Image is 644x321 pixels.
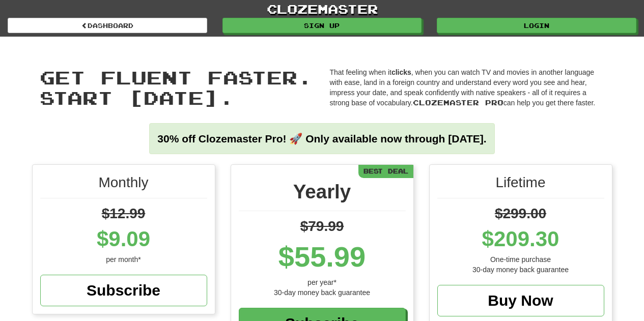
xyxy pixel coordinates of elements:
[437,285,604,316] a: Buy Now
[437,172,604,198] div: Lifetime
[413,98,503,107] span: Clozemaster Pro
[40,254,207,265] div: per month*
[300,218,344,234] span: $79.99
[391,68,411,76] strong: clicks
[40,172,207,198] div: Monthly
[239,178,406,211] div: Yearly
[495,206,546,221] span: $299.00
[222,18,422,33] a: Sign up
[437,254,604,265] div: One-time purchase
[157,133,486,144] strong: 30% off Clozemaster Pro! 🚀 Only available now through [DATE].
[8,18,207,33] a: Dashboard
[239,237,406,277] div: $55.99
[239,277,406,287] div: per year*
[330,67,605,108] p: That feeling when it , when you can watch TV and movies in another language with ease, land in a ...
[102,206,146,221] span: $12.99
[358,165,413,178] div: Best Deal
[239,287,406,298] div: 30-day money back guarantee
[437,18,636,33] a: Login
[437,224,604,254] div: $209.30
[437,265,604,275] div: 30-day money back guarantee
[40,66,313,108] span: Get fluent faster. Start [DATE].
[40,275,207,306] a: Subscribe
[40,224,207,254] div: $9.09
